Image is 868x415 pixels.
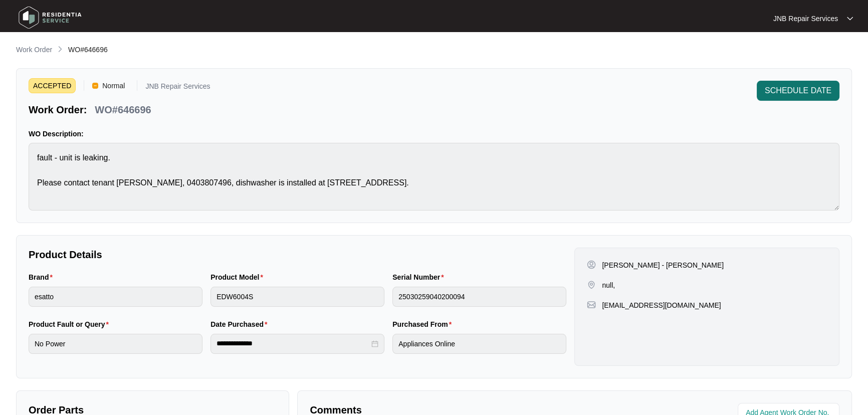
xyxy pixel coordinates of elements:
[210,287,384,307] input: Product Model
[392,334,566,354] input: Purchased From
[29,248,566,262] p: Product Details
[56,45,64,53] img: chevron-right
[98,78,129,93] span: Normal
[29,143,839,211] textarea: fault - unit is leaking. Please contact tenant [PERSON_NAME], 0403807496, dishwasher is installed...
[29,287,202,307] input: Brand
[29,129,839,139] p: WO Description:
[95,103,151,117] p: WO#646696
[587,300,596,309] img: map-pin
[757,81,839,101] button: SCHEDULE DATE
[29,78,76,93] span: ACCEPTED
[68,46,108,54] span: WO#646696
[587,260,596,269] img: user-pin
[587,280,596,289] img: map-pin
[29,334,202,354] input: Product Fault or Query
[92,83,98,89] img: Vercel Logo
[16,45,52,55] p: Work Order
[29,103,87,117] p: Work Order:
[392,272,448,282] label: Serial Number
[392,319,456,329] label: Purchased From
[773,14,838,24] p: JNB Repair Services
[392,287,566,307] input: Serial Number
[15,3,85,33] img: residentia service logo
[602,280,615,290] p: null,
[216,338,369,349] input: Date Purchased
[14,45,54,56] a: Work Order
[210,272,267,282] label: Product Model
[29,319,113,329] label: Product Fault or Query
[145,83,210,93] p: JNB Repair Services
[847,16,853,21] img: dropdown arrow
[210,319,271,329] label: Date Purchased
[765,85,831,97] span: SCHEDULE DATE
[602,260,724,270] p: [PERSON_NAME] - [PERSON_NAME]
[29,272,57,282] label: Brand
[602,300,721,310] p: [EMAIL_ADDRESS][DOMAIN_NAME]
